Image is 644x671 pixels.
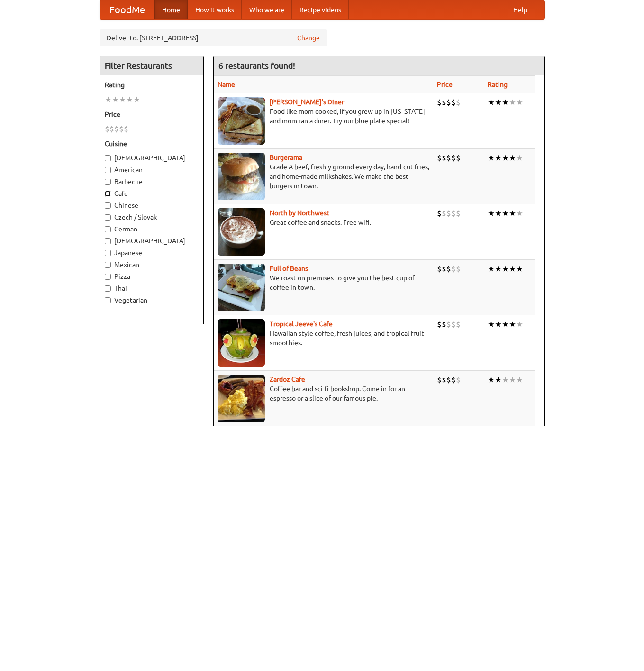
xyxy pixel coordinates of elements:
[218,81,235,88] a: Name
[488,153,495,163] li: ★
[437,81,453,88] a: Price
[105,248,199,257] label: Japanese
[297,33,320,43] a: Change
[270,209,329,217] a: North by Northwest
[100,56,203,75] h4: Filter Restaurants
[456,375,461,385] li: $
[105,262,111,268] input: Mexican
[105,191,111,197] input: Cafe
[105,165,199,175] label: American
[105,167,111,173] input: American
[488,264,495,274] li: ★
[516,375,523,385] li: ★
[218,273,429,292] p: We roast on premises to give you the best cup of coffee in town.
[495,153,502,163] li: ★
[114,124,119,134] li: $
[437,153,442,163] li: $
[270,154,302,161] b: Burgerama
[488,375,495,385] li: ★
[509,153,516,163] li: ★
[451,97,456,108] li: $
[218,61,295,70] ng-pluralize: 6 restaurants found!
[446,319,451,330] li: $
[495,375,502,385] li: ★
[105,189,199,198] label: Cafe
[218,264,265,311] img: beans.jpg
[509,319,516,330] li: ★
[218,319,265,367] img: jeeves.jpg
[446,208,451,219] li: $
[105,202,111,209] input: Chinese
[516,319,523,330] li: ★
[495,319,502,330] li: ★
[502,319,509,330] li: ★
[516,153,523,163] li: ★
[442,319,446,330] li: $
[509,375,516,385] li: ★
[442,208,446,219] li: $
[105,226,111,232] input: German
[119,124,124,134] li: $
[105,250,111,256] input: Japanese
[218,97,265,145] img: sallys.jpg
[488,97,495,108] li: ★
[119,94,126,105] li: ★
[437,97,442,108] li: $
[270,265,308,272] a: Full of Beans
[451,264,456,274] li: $
[105,179,111,185] input: Barbecue
[488,81,508,88] a: Rating
[502,97,509,108] li: ★
[105,274,111,280] input: Pizza
[105,201,199,210] label: Chinese
[218,208,265,256] img: north.jpg
[495,264,502,274] li: ★
[218,153,265,200] img: burgerama.jpg
[456,97,461,108] li: $
[154,0,188,19] a: Home
[502,208,509,219] li: ★
[451,153,456,163] li: $
[516,264,523,274] li: ★
[437,375,442,385] li: $
[218,218,429,227] p: Great coffee and snacks. Free wifi.
[105,297,111,303] input: Vegetarian
[105,260,199,269] label: Mexican
[270,320,333,328] a: Tropical Jeeve's Cafe
[218,384,429,403] p: Coffee bar and sci-fi bookshop. Come in for an espresso or a slice of our famous pie.
[437,208,442,219] li: $
[188,0,242,19] a: How it works
[488,319,495,330] li: ★
[456,319,461,330] li: $
[502,264,509,274] li: ★
[442,153,446,163] li: $
[105,153,199,163] label: [DEMOGRAPHIC_DATA]
[124,124,128,134] li: $
[456,153,461,163] li: $
[495,97,502,108] li: ★
[105,155,111,161] input: [DEMOGRAPHIC_DATA]
[451,208,456,219] li: $
[509,264,516,274] li: ★
[502,153,509,163] li: ★
[242,0,292,19] a: Who we are
[270,98,344,106] b: [PERSON_NAME]'s Diner
[446,264,451,274] li: $
[456,208,461,219] li: $
[502,375,509,385] li: ★
[509,208,516,219] li: ★
[105,272,199,281] label: Pizza
[451,319,456,330] li: $
[495,208,502,219] li: ★
[437,264,442,274] li: $
[270,376,305,383] a: Zardoz Cafe
[446,153,451,163] li: $
[112,94,119,105] li: ★
[105,177,199,186] label: Barbecue
[105,284,199,293] label: Thai
[105,139,199,148] h5: Cuisine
